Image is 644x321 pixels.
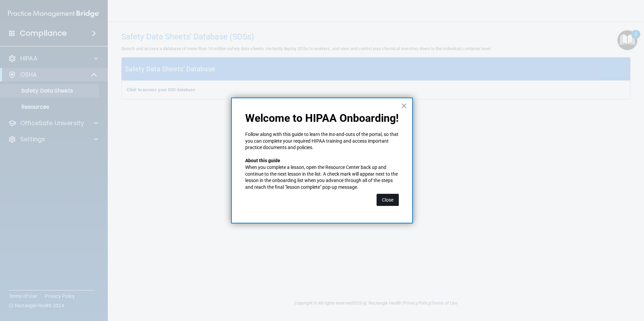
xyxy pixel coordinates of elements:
[245,131,399,151] p: Follow along with this guide to learn the ins-and-outs of the portal, so that you can complete yo...
[245,164,399,190] p: When you complete a lesson, open the Resource Center back up and continue to the next lesson in t...
[527,273,636,300] iframe: Drift Widget Chat Controller
[245,112,399,124] p: Welcome to HIPAA Onboarding!
[401,100,407,111] button: Close
[245,158,280,163] strong: About this guide
[377,194,399,206] button: Close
